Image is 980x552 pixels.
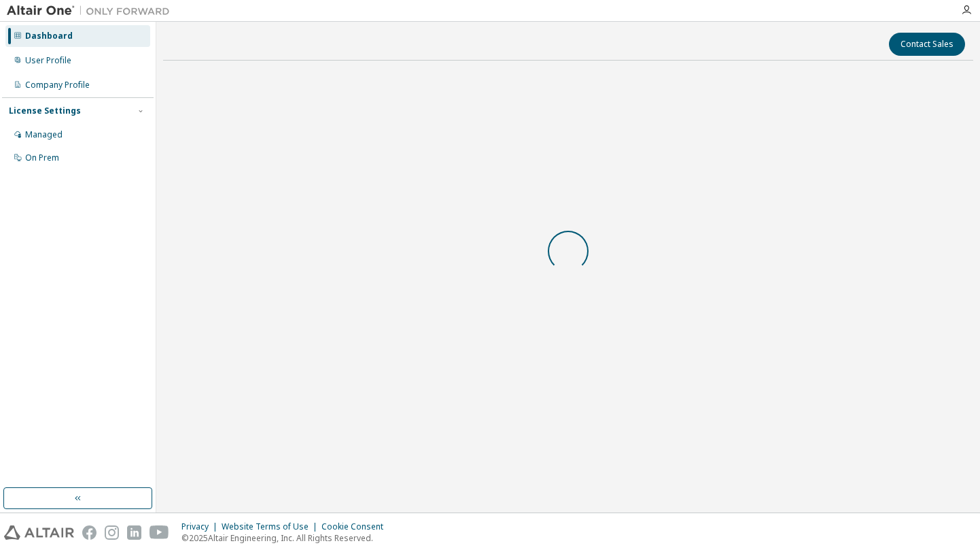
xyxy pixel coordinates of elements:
img: instagram.svg [105,525,119,540]
div: License Settings [9,105,81,116]
img: Altair One [7,4,177,18]
div: User Profile [25,55,71,66]
img: linkedin.svg [127,525,141,540]
div: Privacy [181,521,222,532]
p: © 2025 Altair Engineering, Inc. All Rights Reserved. [181,532,391,544]
div: Managed [25,129,63,140]
div: Cookie Consent [321,521,391,532]
img: youtube.svg [150,525,169,540]
button: Contact Sales [889,33,965,56]
div: Website Terms of Use [222,521,321,532]
div: On Prem [25,152,59,163]
div: Dashboard [25,31,73,42]
img: facebook.svg [82,525,97,540]
div: Company Profile [25,80,90,91]
img: altair_logo.svg [4,525,74,540]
